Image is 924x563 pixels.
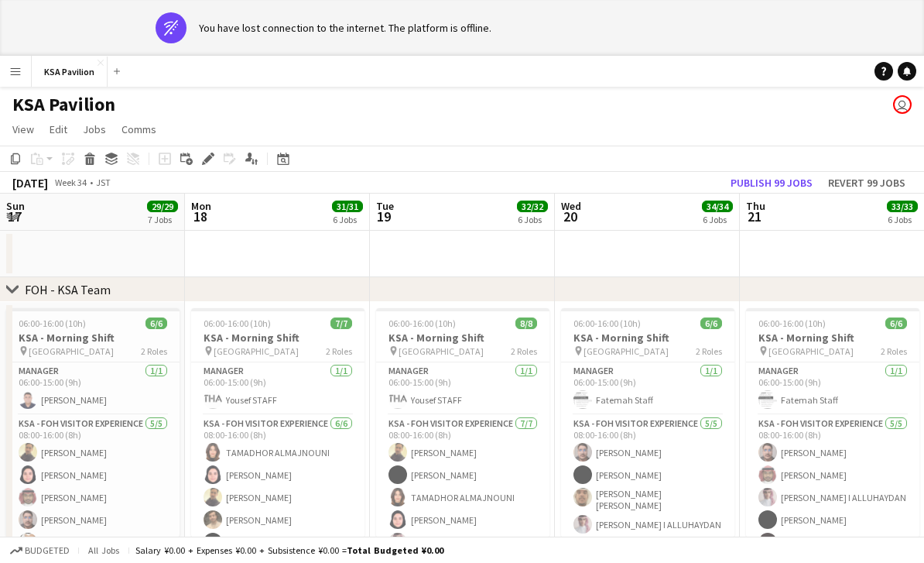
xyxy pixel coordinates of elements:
span: 18 [189,208,211,225]
span: 29/29 [147,201,178,212]
app-user-avatar: Fatemah Jeelani [893,95,912,114]
div: 6 Jobs [333,214,362,225]
span: 06:00-16:00 (10h) [388,318,456,329]
app-job-card: 06:00-16:00 (10h)8/8KSA - Morning Shift [GEOGRAPHIC_DATA]2 RolesManager1/106:00-15:00 (9h)Yousef ... [376,308,549,537]
app-card-role: Manager1/106:00-15:00 (9h)Fatemah Staff [561,362,734,415]
h3: KSA - Morning Shift [376,331,549,345]
span: 32/32 [517,201,548,212]
span: 06:00-16:00 (10h) [204,318,271,329]
app-card-role: KSA - FOH Visitor Experience5/508:00-16:00 (8h)[PERSON_NAME][PERSON_NAME][PERSON_NAME] I ALLUHAYD... [746,415,919,558]
button: Revert 99 jobs [822,173,912,193]
app-job-card: 06:00-16:00 (10h)6/6KSA - Morning Shift [GEOGRAPHIC_DATA]2 RolesManager1/106:00-15:00 (9h)Fatemah... [746,308,919,537]
app-card-role: Manager1/106:00-15:00 (9h)Yousef STAFF [376,362,549,415]
app-job-card: 06:00-16:00 (10h)7/7KSA - Morning Shift [GEOGRAPHIC_DATA]2 RolesManager1/106:00-15:00 (9h)Yousef ... [191,308,364,537]
app-job-card: 06:00-16:00 (10h)6/6KSA - Morning Shift [GEOGRAPHIC_DATA]2 RolesManager1/106:00-15:00 (9h)[PERSON... [6,308,180,537]
span: Comms [121,122,156,136]
div: [DATE] [12,175,48,191]
div: 6 Jobs [518,214,547,225]
span: Mon [191,199,211,213]
span: 34/34 [702,201,733,212]
span: All jobs [85,544,122,556]
span: 6/6 [885,318,907,329]
span: 06:00-16:00 (10h) [758,318,826,329]
button: Publish 99 jobs [724,173,819,193]
span: 2 Roles [326,345,352,357]
span: 21 [744,208,765,225]
span: 17 [4,208,25,225]
span: Week 34 [51,177,90,188]
div: 6 Jobs [703,214,732,225]
h3: KSA - Morning Shift [191,331,364,345]
a: View [6,119,40,139]
app-card-role: KSA - FOH Visitor Experience5/508:00-16:00 (8h)[PERSON_NAME][PERSON_NAME][PERSON_NAME][PERSON_NAM... [6,415,180,558]
button: Budgeted [8,542,72,559]
button: KSA Pavilion [32,57,108,87]
span: 2 Roles [696,345,722,357]
span: 20 [559,208,581,225]
span: 06:00-16:00 (10h) [573,318,641,329]
span: 06:00-16:00 (10h) [19,318,86,329]
span: 6/6 [700,318,722,329]
app-card-role: Manager1/106:00-15:00 (9h)Fatemah Staff [746,362,919,415]
app-card-role: KSA - FOH Visitor Experience5/508:00-16:00 (8h)[PERSON_NAME][PERSON_NAME][PERSON_NAME] [PERSON_NA... [561,415,734,562]
span: [GEOGRAPHIC_DATA] [768,345,854,357]
span: 2 Roles [881,345,907,357]
span: Edit [50,122,67,136]
a: Comms [115,119,163,139]
span: 2 Roles [141,345,167,357]
div: You have lost connection to the internet. The platform is offline. [199,21,491,35]
span: Thu [746,199,765,213]
div: JST [96,177,111,188]
span: Sun [6,199,25,213]
span: 31/31 [332,201,363,212]
span: Total Budgeted ¥0.00 [347,544,443,556]
a: Jobs [77,119,112,139]
span: Jobs [83,122,106,136]
app-card-role: Manager1/106:00-15:00 (9h)[PERSON_NAME] [6,362,180,415]
span: 8/8 [515,318,537,329]
h3: KSA - Morning Shift [561,331,734,345]
app-job-card: 06:00-16:00 (10h)6/6KSA - Morning Shift [GEOGRAPHIC_DATA]2 RolesManager1/106:00-15:00 (9h)Fatemah... [561,308,734,537]
div: FOH - KSA Team [25,282,111,297]
span: Tue [376,199,394,213]
app-card-role: Manager1/106:00-15:00 (9h)Yousef STAFF [191,362,364,415]
span: Wed [561,199,581,213]
div: 7 Jobs [148,214,177,225]
h3: KSA - Morning Shift [6,331,180,345]
span: 33/33 [887,201,918,212]
span: [GEOGRAPHIC_DATA] [399,345,484,357]
span: 2 Roles [511,345,537,357]
span: [GEOGRAPHIC_DATA] [29,345,114,357]
h3: KSA - Morning Shift [746,331,919,345]
span: 7/7 [330,318,352,329]
h1: KSA Pavilion [12,93,115,116]
span: 6/6 [145,318,167,329]
span: [GEOGRAPHIC_DATA] [583,345,669,357]
a: Edit [43,119,74,139]
div: Salary ¥0.00 + Expenses ¥0.00 + Subsistence ¥0.00 = [135,544,443,556]
div: 6 Jobs [888,214,917,225]
span: [GEOGRAPHIC_DATA] [214,345,299,357]
span: 19 [374,208,394,225]
span: View [12,122,34,136]
span: Budgeted [25,545,70,556]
